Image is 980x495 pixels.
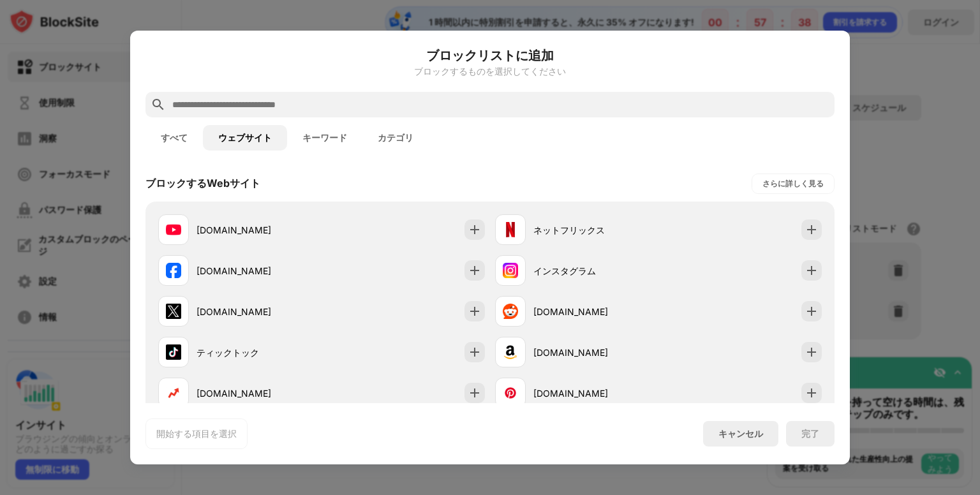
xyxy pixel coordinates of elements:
button: ウェブサイト [203,125,287,151]
img: favicons [166,385,181,401]
font: [DOMAIN_NAME] [197,306,271,317]
font: [DOMAIN_NAME] [533,388,608,399]
font: ネットフリックス [533,225,605,235]
font: [DOMAIN_NAME] [197,265,271,276]
font: [DOMAIN_NAME] [197,225,271,235]
button: キーワード [287,125,362,151]
font: インスタグラム [533,265,596,276]
font: [DOMAIN_NAME] [533,306,608,317]
font: すべて [161,133,188,143]
img: favicons [503,385,518,401]
img: favicons [503,344,518,360]
font: キーワード [302,133,347,143]
img: favicons [166,263,181,278]
img: favicons [503,263,518,278]
font: ブロックするものを選択してください [414,66,566,77]
font: カテゴリ [378,133,413,143]
font: [DOMAIN_NAME] [197,388,271,399]
font: キャンセル [718,428,763,439]
img: favicons [166,344,181,360]
font: ウェブサイト [218,133,272,143]
font: ブロックリストに追加 [426,48,554,63]
img: favicons [503,222,518,237]
font: 完了 [801,428,819,439]
font: ブロックするWebサイト [145,177,260,189]
img: favicons [166,222,181,237]
font: 開始する項目を選択 [156,428,237,439]
font: さらに詳しく見る [762,179,824,188]
img: favicons [503,304,518,319]
img: search.svg [151,97,166,112]
font: ティックトック [197,347,259,358]
font: [DOMAIN_NAME] [533,347,608,358]
img: favicons [166,304,181,319]
button: すべて [145,125,203,151]
button: カテゴリ [362,125,429,151]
